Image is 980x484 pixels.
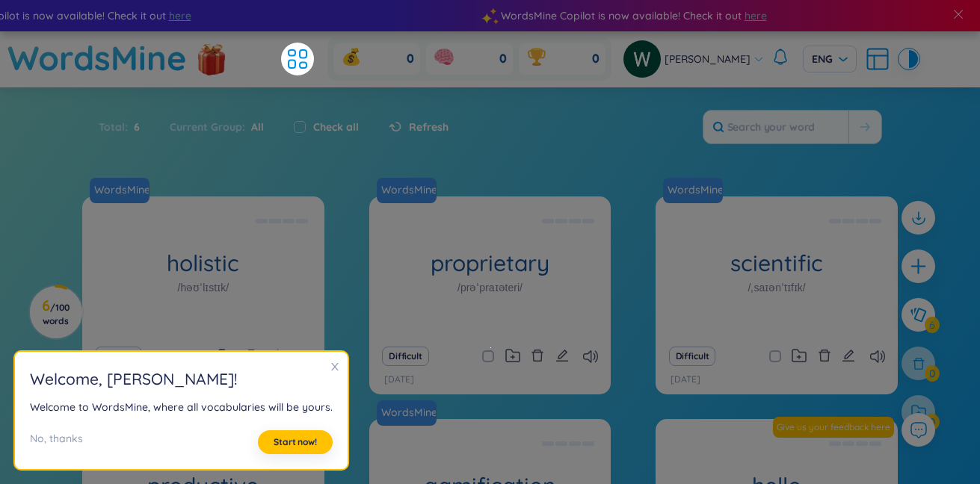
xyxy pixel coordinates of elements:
span: close [330,362,340,372]
span: / 100 words [43,302,70,326]
button: edit [268,346,282,367]
span: here [166,7,188,24]
a: WordsMine [663,178,729,203]
span: delete [818,349,831,362]
div: Welcome to WordsMine, where all vocabularies will be yours. [30,399,333,415]
span: 0 [592,51,600,67]
h3: 6 [39,300,73,326]
h1: /ˌsaɪənˈtɪfɪk/ [748,279,806,296]
a: WordsMine [90,178,155,203]
img: flashSalesIcon.a7f4f837.png [197,36,226,81]
span: 0 [407,51,414,67]
button: delete [531,346,544,367]
input: Search your word [703,111,848,143]
h2: Welcome , [PERSON_NAME] ! [30,367,333,391]
span: delete [244,349,258,362]
a: WordsMine [7,31,187,84]
button: Start now! [258,430,333,454]
p: [DATE] [384,373,414,387]
p: [DATE] [671,373,700,387]
a: avatar [623,40,665,78]
button: Difficult [669,347,716,366]
span: edit [555,349,569,362]
span: 0 [499,51,507,67]
span: [PERSON_NAME] [665,51,751,67]
a: WordsMine [375,405,438,420]
div: Current Group : [155,111,279,143]
img: avatar [623,40,661,78]
span: Start now! [274,436,317,448]
h1: /prəˈpraɪəteri/ [457,279,523,296]
button: delete [818,346,831,367]
button: edit [555,346,569,367]
a: WordsMine [377,178,443,203]
a: WordsMine [375,182,438,197]
a: WordsMine [88,182,151,197]
div: Total : [99,111,155,143]
span: plus [909,257,928,276]
button: Difficult [382,347,429,366]
a: WordsMine [662,182,724,197]
span: edit [268,349,282,362]
button: edit [842,346,855,367]
span: Refresh [409,119,449,135]
h1: holistic [82,250,324,276]
span: edit [842,349,855,362]
button: Difficult [95,347,142,366]
label: Check all [313,119,359,135]
a: WordsMine [377,400,443,426]
div: No, thanks [30,430,83,454]
h1: scientific [656,250,898,276]
span: 6 [128,119,140,135]
span: ENG [812,52,848,66]
span: here [742,7,764,24]
h1: proprietary [369,250,611,276]
button: delete [244,346,258,367]
span: All [245,120,264,134]
span: delete [531,349,544,362]
h1: /həʊˈlɪstɪk/ [178,279,229,296]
